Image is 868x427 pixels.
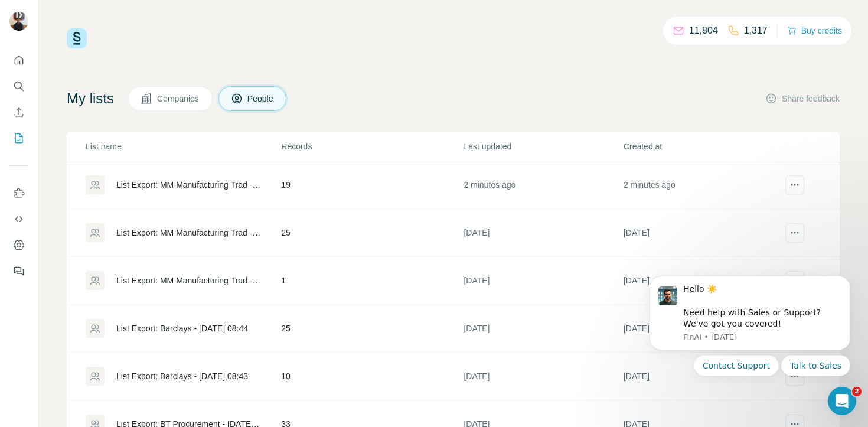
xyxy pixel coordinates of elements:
h4: My lists [67,89,114,108]
div: List Export: Barclays - [DATE] 08:44 [116,322,248,334]
button: Share feedback [765,93,840,105]
td: 25 [280,209,463,257]
button: Search [9,76,28,97]
p: Last updated [464,141,622,152]
button: actions [785,223,804,242]
td: 2 minutes ago [623,161,782,209]
td: 25 [280,305,463,353]
td: [DATE] [463,209,622,257]
div: List Export: MM Manufacturing Trad - [DATE] 09:23 [116,275,261,286]
td: [DATE] [623,353,782,400]
td: 2 minutes ago [463,161,622,209]
img: Surfe Logo [67,28,87,48]
td: [DATE] [463,257,622,305]
button: actions [785,175,804,194]
p: 11,804 [689,24,718,38]
button: Enrich CSV [9,102,28,123]
iframe: Intercom notifications message [632,265,868,383]
td: 19 [280,161,463,209]
td: [DATE] [623,305,782,353]
span: People [247,93,275,105]
div: List Export: MM Manufacturing Trad - [DATE] 08:07 [116,179,261,191]
td: [DATE] [623,209,782,257]
span: 2 [852,387,862,396]
div: List Export: Barclays - [DATE] 08:43 [116,370,248,382]
button: Quick start [9,50,28,71]
button: Dashboard [9,234,28,256]
p: Created at [624,141,782,152]
p: List name [86,141,280,152]
button: Use Surfe API [9,208,28,230]
p: Records [281,141,462,152]
td: 1 [280,257,463,305]
button: Use Surfe on LinkedIn [9,182,28,204]
button: Buy credits [787,22,842,39]
button: My lists [9,128,28,149]
img: Avatar [9,12,28,31]
td: [DATE] [623,257,782,305]
div: List Export: MM Manufacturing Trad - [DATE] 09:24 [116,227,261,239]
td: [DATE] [463,353,622,400]
span: Companies [157,93,200,105]
td: [DATE] [463,305,622,353]
td: 10 [280,353,463,400]
iframe: Intercom live chat [828,387,856,415]
button: Feedback [9,260,28,282]
p: 1,317 [744,24,768,38]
